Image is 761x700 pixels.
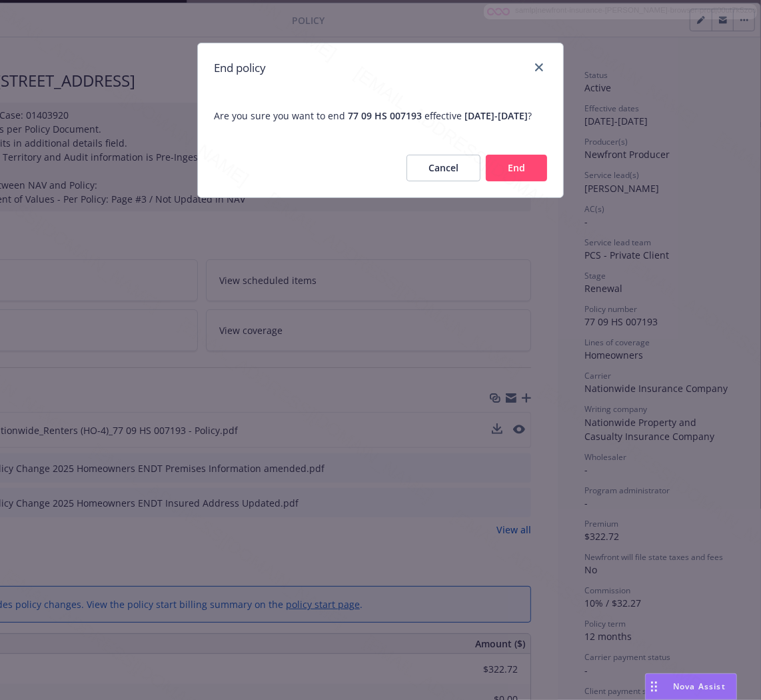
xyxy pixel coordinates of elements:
span: [DATE] - [DATE] [464,109,528,122]
a: close [531,59,547,75]
div: Drag to move [646,674,662,699]
span: 77 09 HS 007193 [348,109,422,122]
button: End [486,155,547,181]
button: Cancel [406,155,480,181]
span: Are you sure you want to end effective ? [198,93,563,139]
button: Nova Assist [645,673,737,700]
h1: End policy [214,59,266,77]
span: Nova Assist [673,681,726,692]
